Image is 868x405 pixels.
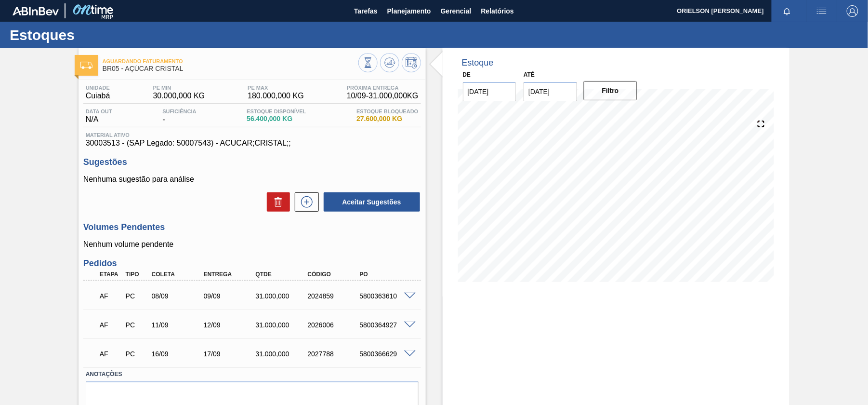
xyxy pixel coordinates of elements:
span: 10/09 - 31.000,000 KG [347,92,419,100]
span: 56.400,000 KG [247,115,306,122]
span: Próxima Entrega [347,85,419,91]
div: 2026006 [305,321,363,329]
div: Etapa [97,271,124,278]
span: PE MAX [248,85,304,91]
button: Aceitar Sugestões [324,192,420,212]
span: Aguardando Faturamento [103,58,358,64]
div: Aguardando Faturamento [97,314,124,336]
div: 17/09/2025 [201,350,259,358]
span: Estoque Disponível [247,108,306,114]
button: Atualizar Gráfico [380,53,399,72]
div: 11/09/2025 [149,321,207,329]
div: 31.000,000 [253,350,311,358]
div: Coleta [149,271,207,278]
div: Aguardando Faturamento [97,343,124,364]
div: - [160,108,198,124]
p: Nenhum volume pendente [83,240,421,249]
label: De [463,71,471,78]
h3: Volumes Pendentes [83,222,421,232]
h3: Sugestões [83,157,421,167]
p: AF [100,292,122,300]
div: Pedido de Compra [123,292,150,300]
div: 5800363610 [357,292,415,300]
img: userActions [816,5,828,17]
div: Pedido de Compra [123,350,150,358]
p: AF [100,321,122,329]
span: 27.600,000 KG [356,115,418,122]
p: AF [100,350,122,358]
button: Notificações [772,4,802,18]
div: 5800366629 [357,350,415,358]
input: dd/mm/yyyy [463,82,516,101]
span: Unidade [86,85,110,91]
div: 5800364927 [357,321,415,329]
span: 30003513 - (SAP Legado: 50007543) - ACUCAR;CRISTAL;; [86,139,419,148]
div: Aguardando Faturamento [97,285,124,307]
label: Até [524,71,535,78]
div: Nova sugestão [290,192,319,212]
span: BR05 - AÇÚCAR CRISTAL [103,65,358,72]
span: PE MIN [153,85,205,91]
div: 2027788 [305,350,363,358]
button: Visão Geral dos Estoques [358,53,378,72]
div: 31.000,000 [253,321,311,329]
span: Estoque Bloqueado [356,108,418,114]
span: 180.000,000 KG [248,92,304,100]
div: 2024859 [305,292,363,300]
div: 16/09/2025 [149,350,207,358]
label: Anotações [86,367,419,381]
span: Tarefas [354,5,378,17]
img: Logout [847,5,858,17]
input: dd/mm/yyyy [524,82,577,101]
div: 31.000,000 [253,292,311,300]
div: 09/09/2025 [201,292,259,300]
h1: Estoques [10,29,181,40]
div: 12/09/2025 [201,321,259,329]
img: TNhmsLtSVTkK8tSr43FrP2fwEKptu5GPRR3wAAAABJRU5ErkJggg== [13,7,59,15]
div: Tipo [123,271,150,278]
h3: Pedidos [83,258,421,269]
div: Entrega [201,271,259,278]
span: 30.000,000 KG [153,92,205,100]
span: Relatórios [481,5,514,17]
div: 08/09/2025 [149,292,207,300]
div: N/A [83,108,115,124]
button: Programar Estoque [402,53,421,72]
span: Planejamento [387,5,431,17]
div: Qtde [253,271,311,278]
button: Filtro [584,81,637,100]
span: Data out [86,108,112,114]
div: Pedido de Compra [123,321,150,329]
div: PO [357,271,415,278]
p: Nenhuma sugestão para análise [83,175,421,184]
span: Gerencial [441,5,472,17]
div: Excluir Sugestões [262,192,290,212]
div: Estoque [462,58,494,68]
div: Aceitar Sugestões [319,191,421,213]
span: Material ativo [86,132,419,138]
div: Código [305,271,363,278]
img: Ícone [80,62,92,69]
span: Suficiência [162,108,196,114]
span: Cuiabá [86,92,110,100]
